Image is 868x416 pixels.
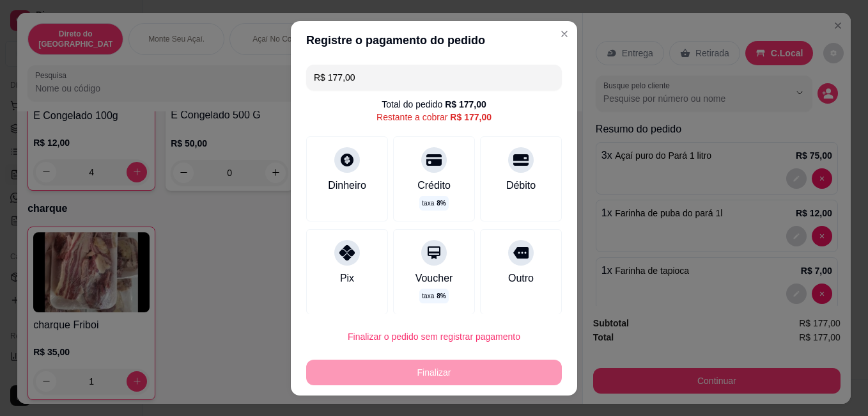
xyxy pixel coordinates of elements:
div: Voucher [415,271,453,286]
div: Crédito [417,178,451,193]
header: Registre o pagamento do pedido [291,21,577,60]
div: Total do pedido [382,98,486,111]
div: Dinheiro [328,178,366,193]
button: Close [554,24,575,44]
div: Pix [340,271,354,286]
div: R$ 177,00 [450,111,492,124]
p: taxa [422,198,446,208]
button: Finalizar o pedido sem registrar pagamento [306,324,562,349]
p: taxa [422,291,446,301]
div: Débito [506,178,536,193]
div: Restante a cobrar [376,111,492,124]
input: Ex.: hambúrguer de cordeiro [314,65,554,90]
span: 8 % [437,198,446,208]
div: R$ 177,00 [445,98,486,111]
span: 8 % [437,291,446,301]
div: Outro [508,271,534,286]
